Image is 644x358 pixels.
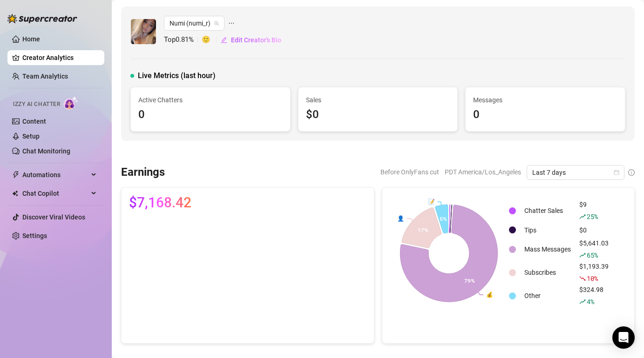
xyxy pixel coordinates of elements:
[521,285,575,307] td: Other
[445,165,521,179] span: PDT America/Los_Angeles
[12,190,18,197] img: Chat Copilot
[22,35,40,43] a: Home
[221,37,227,43] span: edit
[587,297,594,306] span: 4 %
[138,70,216,81] span: Live Metrics (last hour)
[614,170,619,175] span: calendar
[7,14,77,23] img: logo-BBDzfeDw.svg
[521,238,575,260] td: Mass Messages
[138,106,283,124] div: 0
[22,186,88,201] span: Chat Copilot
[473,95,617,105] span: Messages
[306,106,450,124] div: $0
[64,96,78,110] img: AI Chatter
[587,274,597,283] span: 10 %
[164,34,202,46] span: Top 0.81 %
[427,198,434,205] text: 📝
[521,199,575,222] td: Chatter Sales
[587,251,597,259] span: 65 %
[579,298,586,305] span: rise
[22,133,40,140] a: Setup
[486,291,493,298] text: 💰
[579,199,609,222] div: $9
[22,147,70,155] a: Chat Monitoring
[214,20,219,26] span: team
[612,326,635,349] div: Open Intercom Messenger
[532,166,619,179] span: Last 7 days
[579,213,586,220] span: rise
[579,252,586,259] span: rise
[521,261,575,284] td: Subscribes
[579,225,609,235] div: $0
[121,165,165,180] h3: Earnings
[22,118,46,125] a: Content
[202,34,220,46] span: 🙂
[473,106,617,124] div: 0
[22,167,88,182] span: Automations
[231,36,281,44] span: Edit Creator's Bio
[22,232,47,239] a: Settings
[521,223,575,237] td: Tips
[22,213,85,221] a: Discover Viral Videos
[628,169,635,176] span: info-circle
[397,215,404,222] text: 👤
[129,195,191,210] span: $7,168.42
[131,19,156,44] img: Numi
[587,212,597,221] span: 25 %
[22,73,68,80] a: Team Analytics
[380,165,439,179] span: Before OnlyFans cut
[228,16,235,31] span: ellipsis
[22,50,97,65] a: Creator Analytics
[13,100,60,109] span: Izzy AI Chatter
[579,261,609,284] div: $1,193.39
[169,16,219,30] span: Numi (numi_r)
[579,275,586,282] span: fall
[138,95,283,105] span: Active Chatters
[12,171,20,179] span: thunderbolt
[220,33,282,47] button: Edit Creator's Bio
[579,238,609,260] div: $5,641.03
[306,95,450,105] span: Sales
[579,285,609,307] div: $324.98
